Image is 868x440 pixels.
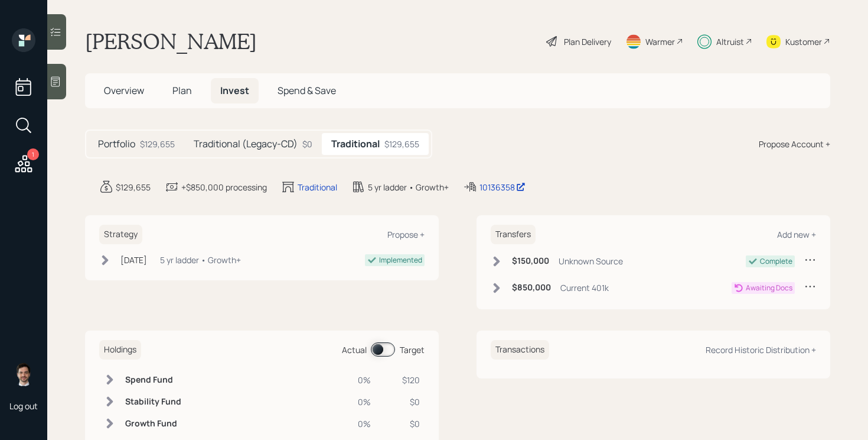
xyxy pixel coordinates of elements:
[559,255,623,267] div: Unknown Source
[125,419,181,429] h6: Growth Fund
[350,396,371,408] div: 0%
[350,374,371,386] div: 0%
[140,138,175,150] div: $129,655
[27,148,39,160] div: 1
[645,35,675,48] div: Warmer
[302,138,312,150] div: $0
[759,138,830,150] div: Propose Account +
[99,340,141,360] h6: Holdings
[172,84,192,97] span: Plan
[298,181,337,193] div: Traditional
[160,254,241,266] div: 5 yr ladder • Growth+
[104,84,144,97] span: Overview
[512,283,551,293] h6: $850,000
[194,138,298,150] h5: Traditional (Legacy-CD)
[125,397,181,407] h6: Stability Fund
[350,418,371,430] div: 0%
[384,138,419,150] div: $129,655
[716,35,744,48] div: Altruist
[125,375,181,385] h6: Spend Fund
[560,282,609,294] div: Current 401k
[777,229,816,240] div: Add new +
[278,84,336,97] span: Spend & Save
[342,344,367,356] div: Actual
[368,181,449,193] div: 5 yr ladder • Growth+
[760,256,792,267] div: Complete
[512,256,549,266] h6: $150,000
[379,255,422,266] div: Implemented
[785,35,822,48] div: Kustomer
[385,396,420,408] div: $0
[491,225,536,244] h6: Transfers
[120,254,147,266] div: [DATE]
[99,225,142,244] h6: Strategy
[12,363,35,386] img: jonah-coleman-headshot.png
[746,283,792,293] div: Awaiting Docs
[85,28,257,54] h1: [PERSON_NAME]
[98,138,135,150] h5: Portfolio
[220,84,249,97] span: Invest
[181,181,267,193] div: +$850,000 processing
[331,138,380,150] h5: Traditional
[706,344,816,355] div: Record Historic Distribution +
[385,418,420,430] div: $0
[387,229,425,240] div: Propose +
[479,181,526,193] div: 10136358
[116,181,151,193] div: $129,655
[400,344,425,356] div: Target
[491,340,549,360] h6: Transactions
[564,35,611,48] div: Plan Delivery
[385,374,420,386] div: $120
[9,400,38,412] div: Log out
